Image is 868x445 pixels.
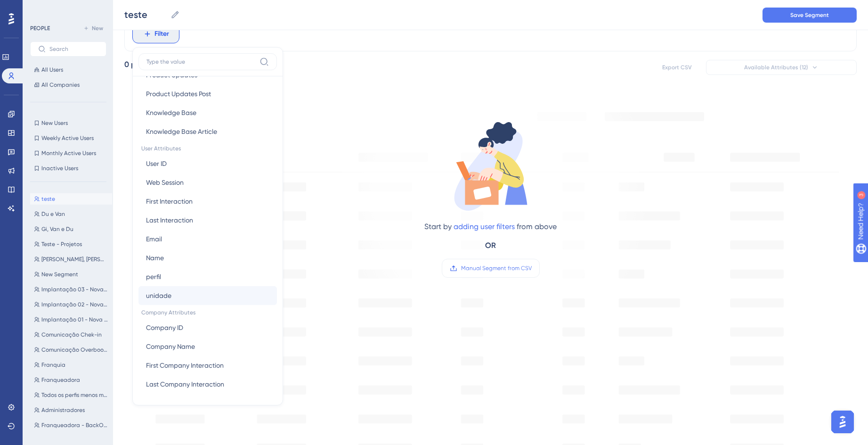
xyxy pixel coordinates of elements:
[30,314,112,325] button: Implantação 01 - Nova tela AMEI
[790,11,829,19] span: Save Segment
[41,225,73,233] span: Gi, Van e Du
[138,267,277,286] button: perfil
[763,8,857,23] button: Save Segment
[30,163,106,174] button: Inactive Users
[30,193,112,205] button: teste
[30,404,112,416] button: Administradores
[124,8,167,21] input: Segment Name
[146,58,256,66] input: Type the value
[146,88,211,99] span: Product Updates Post
[154,28,169,40] span: Filter
[30,64,106,75] button: All Users
[138,375,277,394] button: Last Company Interaction
[146,379,224,390] span: Last Company Interaction
[138,103,277,122] button: Knowledge Base
[424,221,557,232] div: Start by from above
[30,132,106,144] button: Weekly Active Users
[124,59,155,70] div: 0 people
[49,46,98,52] input: Search
[146,322,183,333] span: Company ID
[30,359,112,371] button: Franquia
[30,389,112,401] button: Todos os perfis menos médicos
[41,149,96,157] span: Monthly Active Users
[138,173,277,192] button: Web Session
[30,329,112,340] button: Comunicação Chek-in
[30,148,106,159] button: Monthly Active Users
[30,269,112,280] button: New Segment
[41,286,108,293] span: Implantação 03 - Nova tela Amei! 28/03
[146,177,184,188] span: Web Session
[138,141,277,154] span: User Attributes
[30,284,112,295] button: Implantação 03 - Nova tela Amei! 28/03
[41,66,63,74] span: All Users
[461,264,532,272] span: Manual Segment from CSV
[41,255,108,263] span: [PERSON_NAME], [PERSON_NAME] e [PERSON_NAME]
[41,134,94,142] span: Weekly Active Users
[146,107,196,118] span: Knowledge Base
[653,60,700,75] button: Export CSV
[30,374,112,386] button: Franqueadora
[22,2,59,14] span: Need Help?
[485,240,496,251] div: OR
[454,222,515,231] a: adding user filters
[41,301,108,308] span: Implantação 02 - Nova tela AMEI! 24/03
[146,360,224,371] span: First Company Interaction
[30,344,112,355] button: Comunicação Overbooking
[138,192,277,211] button: First Interaction
[30,117,106,129] button: New Users
[146,126,217,137] span: Knowledge Base Article
[744,64,808,71] span: Available Attributes (12)
[138,154,277,173] button: User ID
[41,119,68,127] span: New Users
[30,254,112,265] button: [PERSON_NAME], [PERSON_NAME] e [PERSON_NAME]
[65,5,68,12] div: 3
[30,420,112,431] button: Franqueadora - BackOffice
[132,25,179,43] button: Filter
[138,122,277,141] button: Knowledge Base Article
[138,337,277,356] button: Company Name
[30,25,50,32] div: PEOPLE
[30,223,112,235] button: Gi, Van e Du
[30,208,112,220] button: Du e Van
[41,316,108,323] span: Implantação 01 - Nova tela AMEI
[662,64,692,71] span: Export CSV
[30,239,112,250] button: Teste - Projetos
[146,158,167,169] span: User ID
[138,305,277,318] span: Company Attributes
[41,406,85,414] span: Administradores
[30,299,112,310] button: Implantação 02 - Nova tela AMEI! 24/03
[138,211,277,230] button: Last Interaction
[146,196,193,207] span: First Interaction
[30,79,106,91] button: All Companies
[146,341,195,352] span: Company Name
[41,346,108,354] span: Comunicação Overbooking
[92,25,103,32] span: New
[138,318,277,337] button: Company ID
[146,290,171,301] span: unidade
[138,248,277,267] button: Name
[41,421,108,429] span: Franqueadora - BackOffice
[146,271,161,282] span: perfil
[41,81,80,89] span: All Companies
[146,252,164,264] span: Name
[41,210,65,218] span: Du e Van
[41,361,65,369] span: Franquia
[41,376,80,384] span: Franqueadora
[41,195,55,203] span: teste
[41,271,78,278] span: New Segment
[138,84,277,103] button: Product Updates Post
[41,240,82,248] span: Teste - Projetos
[41,331,102,338] span: Comunicação Chek-in
[138,356,277,375] button: First Company Interaction
[138,230,277,248] button: Email
[146,233,162,245] span: Email
[146,214,193,226] span: Last Interaction
[80,23,106,34] button: New
[828,408,857,436] iframe: UserGuiding AI Assistant Launcher
[41,391,108,399] span: Todos os perfis menos médicos
[138,286,277,305] button: unidade
[41,165,78,172] span: Inactive Users
[706,60,857,75] button: Available Attributes (12)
